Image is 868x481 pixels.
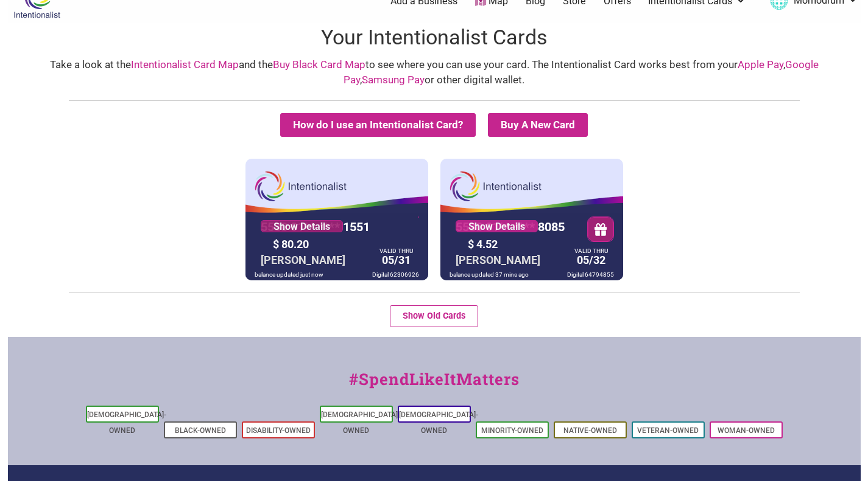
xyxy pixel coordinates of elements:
a: Native-Owned [563,426,617,435]
h1: Your Intentionalist Cards [8,23,861,52]
a: [DEMOGRAPHIC_DATA]-Owned [87,410,166,435]
button: How do I use an Intentionalist Card? [280,113,476,137]
div: 05/31 [376,249,416,269]
div: [PERSON_NAME] [258,251,348,269]
a: Veteran-Owned [637,426,699,435]
div: balance updated 37 mins ago [446,269,532,280]
div: $ 4.52 [465,235,568,254]
div: [PERSON_NAME] [453,251,543,269]
div: Digital 64794855 [564,269,617,280]
a: Minority-Owned [481,426,543,435]
div: #SpendLikeItMatters [8,367,861,403]
div: $ 80.20 [270,235,373,254]
a: Black-Owned [175,426,226,435]
a: Samsung Pay [362,74,425,86]
a: Disability-Owned [246,426,311,435]
a: [DEMOGRAPHIC_DATA]-Owned [321,410,400,435]
a: Apple Pay [738,58,783,71]
div: VALID THRU [379,250,413,252]
a: Buy Black Card Map [273,58,365,71]
a: Show Details [261,220,343,232]
div: balance updated just now [252,269,326,280]
div: Take a look at the and the to see where you can use your card. The Intentionalist Card works best... [20,57,849,88]
div: 05/32 [571,249,611,269]
a: Show Details [456,220,538,232]
summary: Buy A New Card [488,113,588,137]
div: VALID THRU [574,250,608,252]
a: Woman-Owned [718,426,775,435]
div: Digital 62306926 [369,269,422,280]
a: Intentionalist Card Map [131,58,239,71]
button: Show Old Cards [390,305,478,327]
a: [DEMOGRAPHIC_DATA]-Owned [399,410,478,435]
